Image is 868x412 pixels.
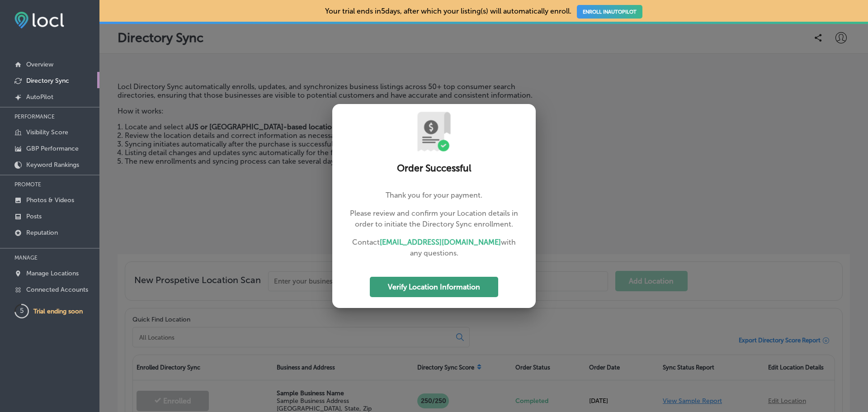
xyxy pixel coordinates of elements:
[26,286,88,294] p: Connected Accounts
[414,111,454,152] img: UryPoqUmSj4VC2ZdTn7sJzIzWBea8n9D3djSW0VNpAAAAABJRU5ErkJggg==
[26,145,79,152] p: GBP Performance
[325,7,642,15] p: Your trial ends in 5 days, after which your listing(s) will automatically enroll.
[26,196,74,204] p: Photos & Videos
[20,307,24,315] text: 5
[347,208,521,230] p: Please review and confirm your Location details in order to initiate the Directory Sync enrollment.
[347,237,521,259] p: Contact with any questions.
[26,128,68,136] p: Visibility Score
[380,238,501,246] a: [EMAIL_ADDRESS][DOMAIN_NAME]
[26,213,42,220] p: Posts
[26,61,53,68] p: Overview
[33,308,83,315] p: Trial ending soon
[26,77,69,85] p: Directory Sync
[343,163,525,174] h2: Order Successful
[26,161,79,169] p: Keyword Rankings
[577,5,642,19] a: ENROLL INAUTOPILOT
[347,190,521,201] p: Thank you for your payment.
[14,12,64,28] img: fda3e92497d09a02dc62c9cd864e3231.png
[26,270,79,277] p: Manage Locations
[26,93,53,101] p: AutoPilot
[370,277,498,297] button: Verify Location Information
[26,229,58,237] p: Reputation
